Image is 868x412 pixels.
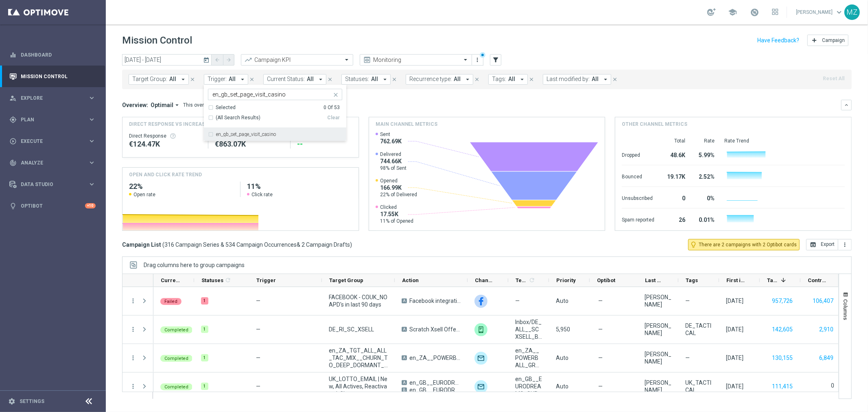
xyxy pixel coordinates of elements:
button: lightbulb Optibot +10 [9,203,96,209]
div: play_circle_outline Execute keyboard_arrow_right [9,138,96,145]
span: 316 Campaign Series & 534 Campaign Occurrences [164,241,297,248]
div: 09 Oct 2025, Thursday [726,354,743,362]
button: today [202,54,212,66]
a: Settings [20,399,44,404]
span: FACEBOOK - COUK_NO APD's in last 90 days [329,294,388,308]
span: Current Status [161,277,180,283]
span: en_GB__PAGEVISITCASINO2_ALL_EMA_T&T_GM_TG [169,76,176,83]
span: 11% of Opened [380,218,414,224]
button: Tags: All arrow_drop_down [488,74,528,85]
span: Priority [556,277,576,283]
i: track_changes [9,159,17,167]
span: Trigger [256,277,276,283]
span: — [256,298,260,304]
input: Select date range [122,54,212,66]
button: 130,155 [771,353,794,363]
i: arrow_drop_down [173,101,181,109]
div: Data Studio [9,181,88,188]
span: Analyze [21,160,88,165]
colored-tag: Completed [160,383,192,390]
colored-tag: Failed [160,297,181,305]
i: close [249,77,255,82]
ng-select: Campaign KPI [241,54,353,66]
span: Auto [556,298,568,304]
i: more_vert [129,297,137,305]
button: 106,407 [812,296,834,306]
i: arrow_drop_down [464,76,471,83]
span: Execute [21,139,88,144]
i: keyboard_arrow_right [88,159,96,167]
button: Mission Control [9,73,96,80]
i: close [327,77,333,82]
span: Explore [21,96,88,101]
span: All [592,76,599,83]
h3: Overview: [122,101,148,109]
div: Spam reported [622,213,654,226]
button: Target Group: All arrow_drop_down [129,74,189,85]
span: — [515,297,520,305]
div: gps_fixed Plan keyboard_arrow_right [9,116,96,123]
button: 6,849 [818,353,834,363]
i: more_vert [474,57,481,63]
span: — [256,355,260,361]
span: A [402,355,407,360]
i: more_vert [129,326,137,333]
span: Tags [686,277,698,283]
span: Columns [842,299,849,320]
span: 2 Campaign Drafts [302,241,350,248]
span: A [402,380,407,385]
button: more_vert [129,354,137,362]
i: lightbulb [9,202,17,210]
i: arrow_forward [226,57,232,63]
span: Targeted Customers [767,277,778,283]
i: today [203,56,210,64]
span: 22% of Delivered [380,191,418,198]
div: en_gb_set_page_visit_casino [208,128,342,141]
ng-select: Monitoring [360,54,472,66]
h4: Main channel metrics [376,121,438,128]
i: close [529,77,534,82]
div: 48.6K [664,148,685,161]
button: 111,415 [771,381,794,392]
span: — [598,354,603,362]
i: close [391,77,397,82]
span: 98% of Sent [380,165,407,171]
i: keyboard_arrow_down [844,102,849,108]
span: Failed [164,299,177,304]
h3: Campaign List [122,241,352,248]
span: en_ZA__POWERBALL_GREAT_RHINO_FREE_SPINS_COMBO_REACTIVATION_DORMANTS_REGULAR_REMINDER__EMT_ALL_EM_... [409,354,461,362]
span: Target Group [329,277,363,283]
div: 26 [664,213,685,226]
span: — [256,383,260,390]
div: Palma Prieto [645,322,671,337]
button: close [326,75,334,84]
button: arrow_back [212,54,223,66]
span: Open rate [133,191,155,198]
i: lightbulb_outline [690,241,697,248]
div: Total [664,138,685,144]
button: track_changes Analyze keyboard_arrow_right [9,160,96,166]
span: Last modified by: [547,76,590,83]
img: Embedded Messaging [474,323,488,336]
span: ) [350,241,352,248]
i: person_search [9,94,17,102]
i: keyboard_arrow_right [88,180,96,188]
div: Plan [9,116,88,123]
label: 0 [831,382,834,389]
span: Optibot [597,277,615,283]
div: €124,468 [129,139,201,149]
div: Optimail [474,352,488,365]
div: Unsubscribed [622,191,654,204]
span: Current Status: [267,76,305,83]
div: Dropped [622,148,654,161]
span: — [256,326,260,333]
span: 762.69K [380,138,402,145]
span: All [229,76,236,83]
input: Have Feedback? [757,37,799,43]
span: DE_RI_SC_XSELL [329,326,374,333]
span: en_GB__EURODREAMS_SUPERDRAW_W41__NVIP_EMA_TAC_LT [409,379,461,386]
i: preview [363,56,371,64]
i: keyboard_arrow_right [88,116,96,123]
i: arrow_drop_down [239,76,246,83]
